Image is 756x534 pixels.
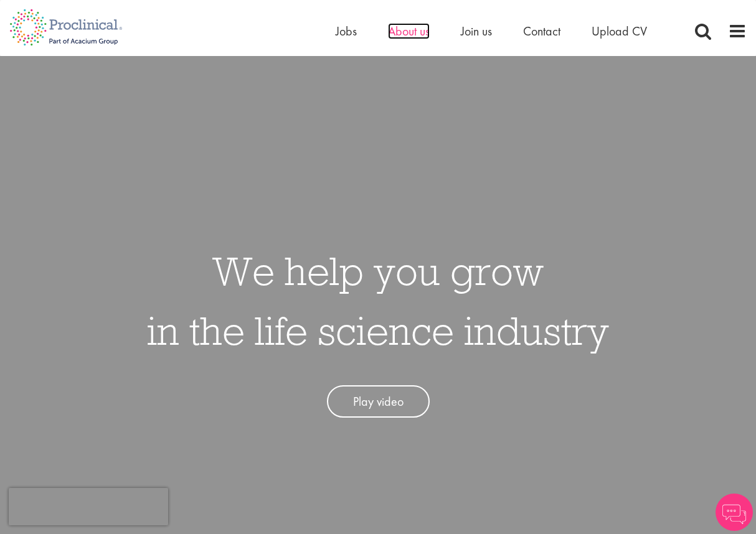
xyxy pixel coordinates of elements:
[461,23,492,39] a: Join us
[523,23,560,39] a: Contact
[388,23,430,39] a: About us
[327,385,430,418] a: Play video
[592,23,647,39] a: Upload CV
[147,241,609,360] h1: We help you grow in the life science industry
[716,494,753,531] img: Chatbot
[336,23,357,39] a: Jobs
